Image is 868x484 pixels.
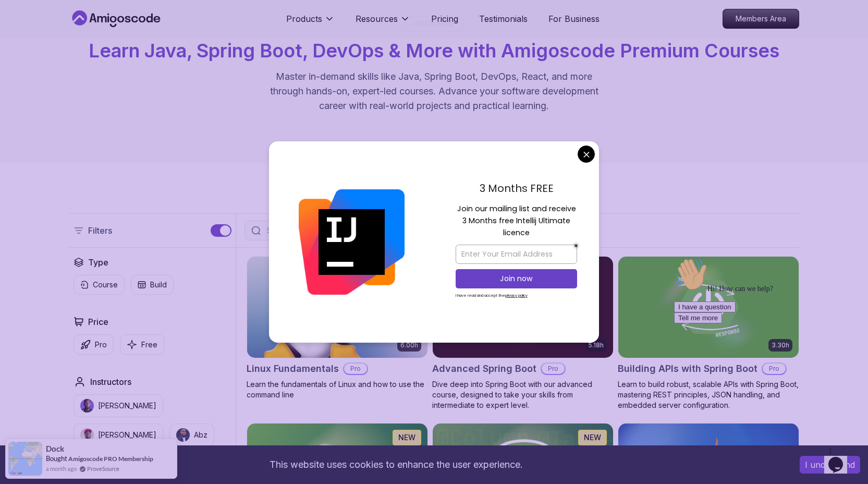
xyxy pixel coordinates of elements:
p: NEW [584,432,601,443]
button: Pro [74,334,114,355]
p: Products [286,13,322,25]
div: 👋Hi! How can we help?I have a questionTell me more [4,4,192,70]
a: Testimonials [479,13,528,25]
p: [PERSON_NAME] [98,401,156,411]
p: Filters [88,224,112,237]
iframe: chat widget [670,253,858,437]
span: Dock [46,444,64,453]
a: Pricing [431,13,458,25]
input: Search Java, React, Spring boot ... [265,225,488,236]
a: Members Area [723,9,799,29]
h2: Type [88,256,108,269]
p: 5.18h [589,341,604,349]
h2: Advanced Spring Boot [432,361,536,376]
h2: Linux Fundamentals [247,361,339,376]
p: Abz [194,430,207,440]
p: Members Area [723,9,799,28]
button: Free [120,334,164,355]
a: Amigoscode PRO Membership [68,455,153,463]
p: [PERSON_NAME] [98,430,156,440]
button: I have a question [4,48,66,59]
iframe: chat widget [824,442,858,474]
p: Pro [542,364,565,374]
img: provesource social proof notification image [8,442,42,476]
button: Resources [356,13,410,33]
span: a month ago [46,464,77,473]
p: Learn to build robust, scalable APIs with Spring Boot, mastering REST principles, JSON handling, ... [618,379,799,410]
img: :wave: [4,4,38,38]
button: Tell me more [4,59,52,70]
img: instructor img [176,428,190,442]
h2: Price [88,316,108,328]
img: Linux Fundamentals card [247,257,427,358]
p: NEW [398,432,415,443]
p: Master in-demand skills like Java, Spring Boot, DevOps, React, and more through hands-on, expert-... [259,69,609,113]
div: This website uses cookies to enhance the user experience. [8,453,784,476]
p: Free [141,340,157,350]
p: Dive deep into Spring Boot with our advanced course, designed to take your skills from intermedia... [432,379,614,410]
p: Build [150,280,167,290]
p: 6.00h [400,341,418,349]
img: instructor img [80,428,94,442]
a: For Business [548,13,600,25]
button: instructor img[PERSON_NAME] [74,394,163,417]
p: Resources [356,13,398,25]
img: instructor img [80,399,94,413]
a: Linux Fundamentals card6.00hLinux FundamentalsProLearn the fundamentals of Linux and how to use t... [247,256,428,400]
span: Learn Java, Spring Boot, DevOps & More with Amigoscode Premium Courses [89,39,779,62]
button: instructor imgAbz [169,423,214,446]
h2: Instructors [90,376,131,388]
a: ProveSource [87,464,119,473]
p: Course [93,280,118,290]
p: Pro [95,340,107,350]
h2: Building APIs with Spring Boot [618,361,757,376]
p: Learn the fundamentals of Linux and how to use the command line [247,379,428,400]
p: Pro [344,364,367,374]
span: Bought [46,454,67,463]
button: Products [286,13,335,33]
button: Build [131,275,174,295]
a: Building APIs with Spring Boot card3.30hBuilding APIs with Spring BootProLearn to build robust, s... [618,256,799,410]
button: Accept cookies [800,456,860,474]
img: Building APIs with Spring Boot card [618,257,799,358]
button: instructor img[PERSON_NAME] [74,423,163,446]
button: Course [74,275,125,295]
span: Hi! How can we help? [4,31,103,39]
